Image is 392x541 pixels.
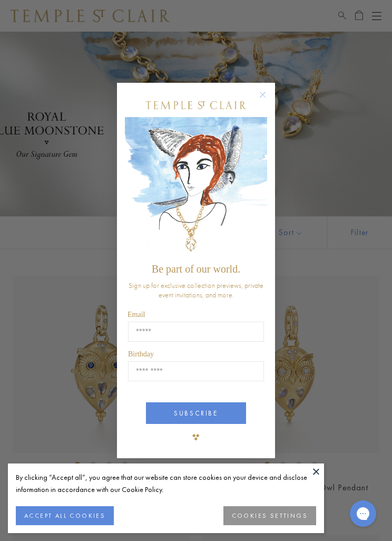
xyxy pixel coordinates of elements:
div: By clicking “Accept all”, you agree that our website can store cookies on your device and disclos... [16,471,316,496]
span: Be part of our world. [152,263,240,275]
span: Birthday [128,350,154,358]
button: Close dialog [261,93,275,107]
button: ACCEPT ALL COOKIES [16,506,114,525]
img: Temple St. Clair [146,101,246,109]
img: c4a9eb12-d91a-4d4a-8ee0-386386f4f338.jpeg [125,117,267,258]
button: SUBSCRIBE [146,402,246,424]
input: Email [128,322,264,342]
button: COOKIES SETTINGS [223,506,316,525]
span: Email [128,311,145,318]
img: TSC [185,427,207,448]
iframe: Gorgias live chat messenger [345,497,381,530]
span: Sign up for exclusive collection previews, private event invitations, and more. [129,281,263,300]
